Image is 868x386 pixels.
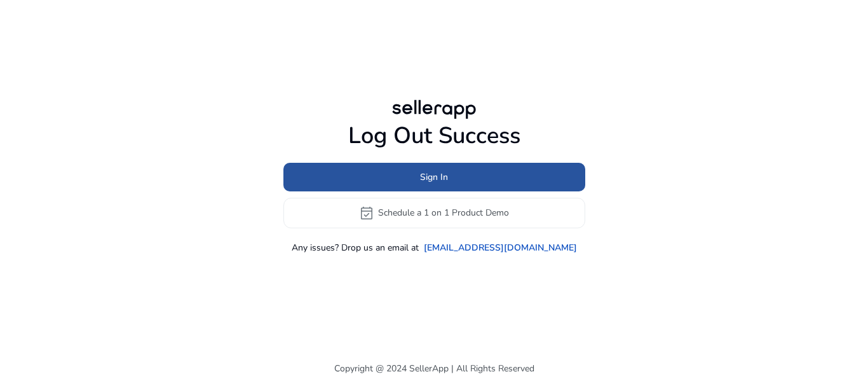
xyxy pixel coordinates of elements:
button: event_availableSchedule a 1 on 1 Product Demo [283,198,585,228]
p: Any issues? Drop us an email at [292,241,419,254]
span: event_available [359,205,374,221]
h1: Log Out Success [283,122,585,149]
button: Sign In [283,163,585,191]
a: [EMAIL_ADDRESS][DOMAIN_NAME] [424,241,577,254]
span: Sign In [420,170,448,184]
